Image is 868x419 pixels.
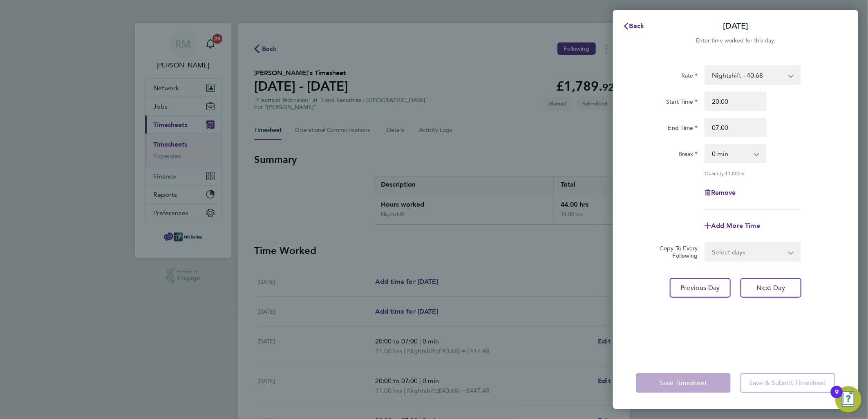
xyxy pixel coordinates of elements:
span: Back [629,22,644,30]
button: Back [615,18,653,34]
label: Break [678,150,698,160]
label: End Time [668,124,698,134]
div: Enter time worked for this day. [613,36,858,46]
button: Open Resource Center, 9 new notifications [835,386,861,412]
div: 9 [835,392,839,403]
label: Copy To Every Following [653,245,698,259]
button: Previous Day [670,278,731,298]
button: Add More Time [705,223,760,229]
button: Next Day [740,278,801,298]
input: E.g. 08:00 [705,91,767,111]
span: Remove [711,189,736,196]
span: Previous Day [681,284,720,292]
span: 11.00 [725,170,738,176]
p: [DATE] [723,20,748,32]
label: Start Time [666,98,698,108]
label: Rate [681,72,698,82]
div: Quantity: hrs [705,170,801,176]
button: Remove [705,189,736,196]
input: E.g. 18:00 [705,118,767,137]
span: Next Day [757,284,785,292]
span: Add More Time [711,222,760,230]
